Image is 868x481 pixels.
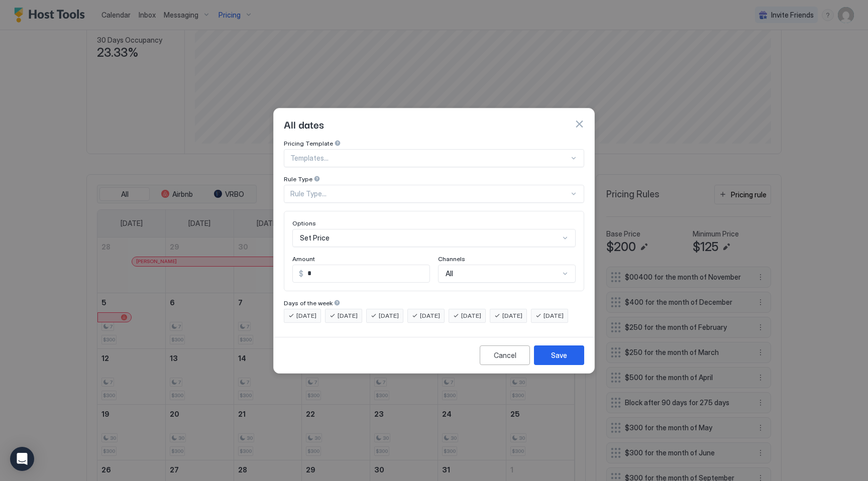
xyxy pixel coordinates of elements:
span: Days of the week [284,299,333,307]
span: All [446,269,453,278]
button: Save [534,345,584,365]
div: Save [551,350,567,360]
span: [DATE] [461,311,481,320]
button: Cancel [480,345,530,365]
span: [DATE] [420,311,440,320]
div: Open Intercom Messenger [10,447,34,471]
span: Pricing Template [284,140,333,147]
span: [DATE] [544,311,564,320]
input: Input Field [303,265,429,282]
span: [DATE] [296,311,316,320]
span: Amount [292,255,315,263]
span: [DATE] [338,311,358,320]
span: Set Price [300,233,330,243]
span: All dates [284,116,324,132]
span: [DATE] [379,311,399,320]
span: [DATE] [502,311,522,320]
span: Options [292,219,316,227]
span: $ [299,269,303,278]
span: Rule Type [284,175,312,183]
span: Channels [438,255,465,263]
div: Rule Type... [290,189,569,198]
div: Cancel [494,350,516,360]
